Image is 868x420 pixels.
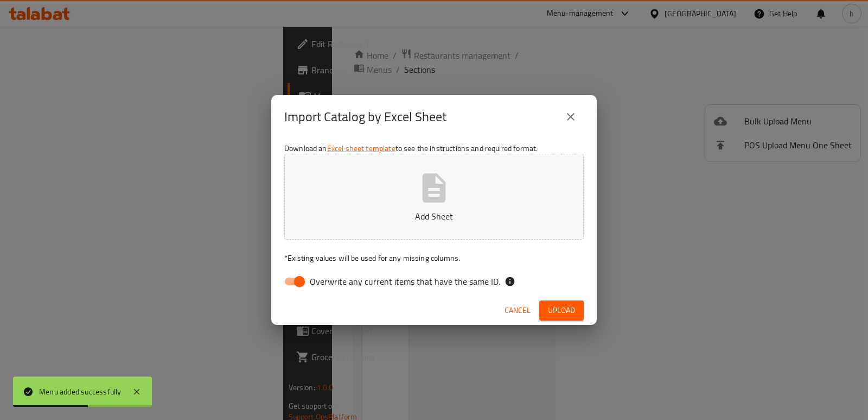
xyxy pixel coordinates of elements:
[539,300,584,321] button: Upload
[301,210,567,223] p: Add Sheet
[505,304,531,317] span: Cancel
[39,386,122,398] div: Menu added successfully
[271,139,597,296] div: Download an to see the instructions and required format.
[284,154,584,240] button: Add Sheet
[284,253,584,264] p: Existing values will be used for any missing columns.
[500,300,535,321] button: Cancel
[505,276,515,287] svg: If the overwrite option isn't selected, then the items that match an existing ID will be ignored ...
[327,141,395,155] a: Excel sheet template
[558,104,584,130] button: close
[284,108,446,126] h2: Import Catalog by Excel Sheet
[310,275,500,288] span: Overwrite any current items that have the same ID.
[548,304,575,317] span: Upload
